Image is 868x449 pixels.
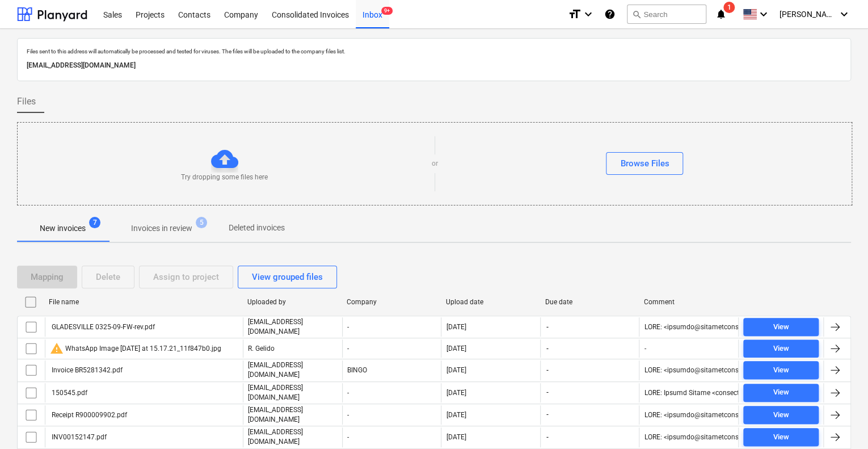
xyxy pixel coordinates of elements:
p: [EMAIL_ADDRESS][DOMAIN_NAME] [27,60,841,72]
button: View [743,339,819,358]
p: Invoices in review [131,223,192,234]
div: Receipt R900009902.pdf [50,411,127,419]
p: or [432,159,438,169]
div: - [342,317,441,337]
p: [EMAIL_ADDRESS][DOMAIN_NAME] [248,383,338,402]
button: View [743,318,819,336]
div: Uploaded by [247,298,338,306]
span: warning [50,342,64,355]
button: Browse Files [606,152,683,175]
div: File name [49,298,238,306]
div: View [773,431,789,444]
p: R. Gelido [248,344,275,354]
p: New invoices [40,223,86,234]
i: keyboard_arrow_down [582,7,595,21]
span: 5 [196,217,207,228]
div: - [342,383,441,402]
span: - [545,366,550,375]
p: Deleted invoices [229,222,285,234]
span: - [545,344,550,354]
div: GLADESVILLE 0325-09-FW-rev.pdf [50,323,155,331]
button: View [743,384,819,402]
iframe: Chat Widget [811,395,868,449]
span: 9+ [381,7,393,15]
div: View [773,386,789,399]
div: Due date [545,298,635,306]
div: [DATE] [446,411,466,419]
div: [DATE] [446,433,466,441]
span: search [632,10,641,19]
button: View [743,361,819,379]
div: WhatsApp Image [DATE] at 15.17.21_11f847b0.jpg [50,342,221,355]
i: notifications [715,7,727,21]
div: Try dropping some files hereorBrowse Files [17,122,852,205]
div: - [644,345,646,353]
div: View [773,342,789,355]
i: format_size [568,7,582,21]
span: Files [17,95,36,108]
p: [EMAIL_ADDRESS][DOMAIN_NAME] [248,405,338,425]
div: 150545.pdf [50,389,87,397]
button: View grouped files [238,266,337,288]
span: 7 [89,217,100,228]
div: [DATE] [446,366,466,374]
p: [EMAIL_ADDRESS][DOMAIN_NAME] [248,427,338,447]
div: View [773,364,789,377]
div: Upload date [445,298,536,306]
span: 1 [723,2,735,13]
p: Try dropping some files here [181,173,268,182]
p: [EMAIL_ADDRESS][DOMAIN_NAME] [248,317,338,337]
span: [PERSON_NAME] [779,10,836,19]
i: keyboard_arrow_down [757,7,770,21]
div: [DATE] [446,389,466,397]
div: - [342,427,441,447]
div: - [342,339,441,358]
span: - [545,410,550,419]
div: [DATE] [446,345,466,353]
div: Comment [644,298,734,306]
i: Knowledge base [604,7,616,21]
div: View [773,409,789,422]
div: View grouped files [252,270,323,284]
div: Invoice BR5281342.pdf [50,366,123,374]
span: - [545,388,550,397]
button: View [743,406,819,424]
button: View [743,428,819,446]
div: Company [347,298,437,306]
div: - [342,405,441,425]
div: INV00152147.pdf [50,433,107,441]
p: [EMAIL_ADDRESS][DOMAIN_NAME] [248,360,338,380]
div: [DATE] [446,323,466,331]
div: View [773,321,789,334]
div: Browse Files [620,156,669,171]
i: keyboard_arrow_down [837,7,851,21]
span: - [545,322,550,332]
button: Search [627,5,706,24]
div: BINGO [342,360,441,380]
p: Files sent to this address will automatically be processed and tested for viruses. The files will... [27,48,841,55]
span: - [545,433,550,442]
